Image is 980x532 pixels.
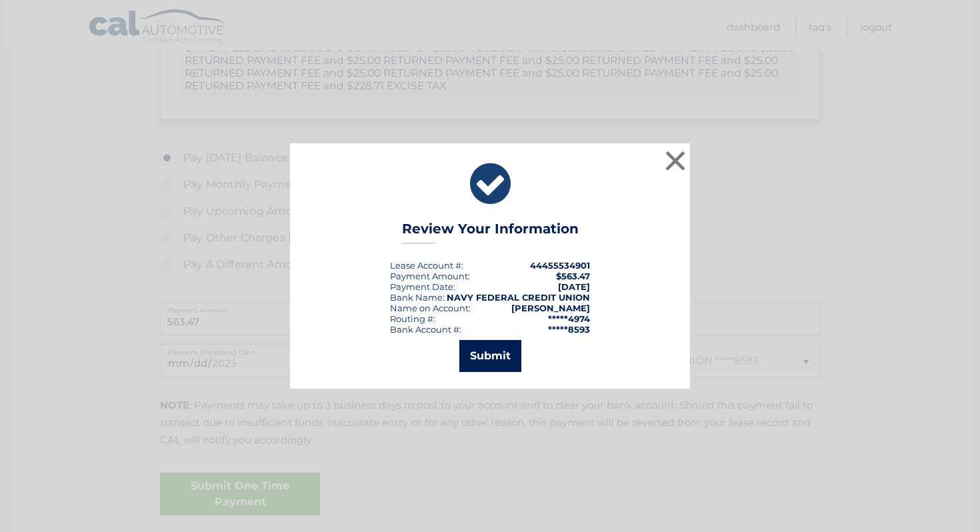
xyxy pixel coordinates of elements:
[390,303,471,313] div: Name on Account:
[390,313,435,324] div: Routing #:
[662,147,689,174] button: ×
[390,324,461,335] div: Bank Account #:
[511,303,590,313] strong: [PERSON_NAME]
[390,260,463,271] div: Lease Account #:
[390,292,445,303] div: Bank Name:
[390,271,470,281] div: Payment Amount:
[530,260,590,271] strong: 44455534901
[390,281,455,292] div: :
[447,292,590,303] strong: NAVY FEDERAL CREDIT UNION
[556,271,590,281] span: $563.47
[558,281,590,292] span: [DATE]
[459,340,521,372] button: Submit
[402,221,579,244] h3: Review Your Information
[390,281,453,292] span: Payment Date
